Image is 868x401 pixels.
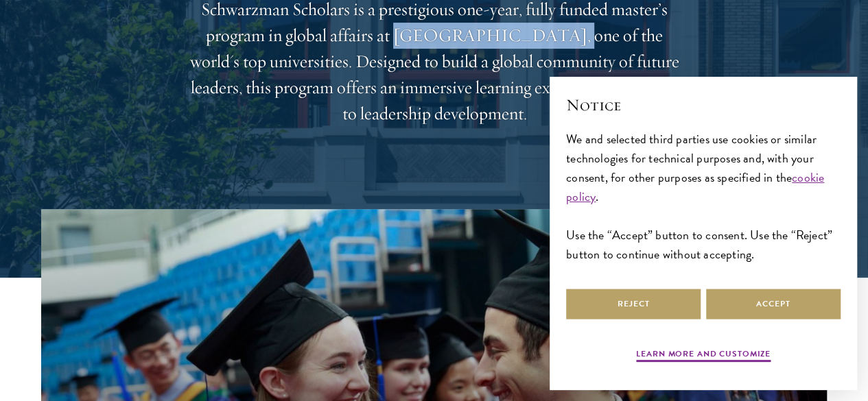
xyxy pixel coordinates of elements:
a: cookie policy [566,168,824,206]
button: Learn more and customize [636,348,771,364]
button: Reject [566,289,701,319]
button: Accept [706,289,841,319]
div: We and selected third parties use cookies or similar technologies for technical purposes and, wit... [566,130,841,265]
h2: Notice [566,93,841,117]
